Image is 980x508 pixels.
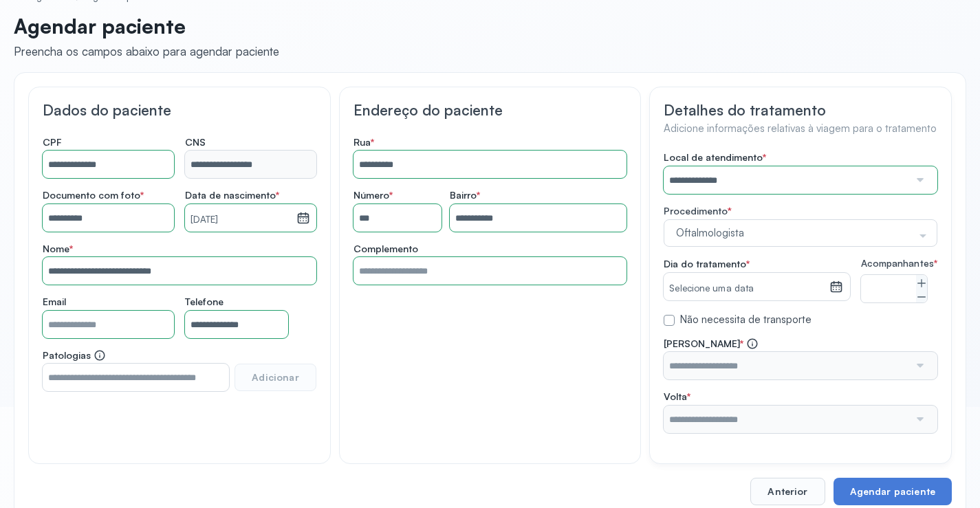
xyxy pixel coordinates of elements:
span: Telefone [185,296,224,308]
span: Oftalmologista [673,226,915,240]
span: Local de atendimento [664,151,766,164]
small: Selecione uma data [669,282,824,296]
h3: Endereço do paciente [353,101,627,119]
div: Preencha os campos abaixo para agendar paciente [14,44,279,58]
span: Documento com foto [43,189,144,201]
button: Agendar paciente [834,478,952,505]
span: Número [353,189,393,201]
span: [PERSON_NAME] [664,338,759,350]
span: Acompanhantes [861,258,937,269]
small: [DATE] [190,213,291,227]
span: Procedimento [664,205,728,217]
button: Anterior [750,478,825,505]
span: Email [43,296,66,308]
span: Volta [664,390,690,403]
span: CNS [185,136,206,148]
span: Rua [353,136,374,148]
span: Data de nascimento [185,189,279,201]
span: Dia do tratamento [664,258,750,270]
span: CPF [43,136,62,148]
h3: Detalhes do tratamento [664,101,937,119]
button: Adicionar [235,364,316,391]
p: Agendar paciente [14,14,279,38]
span: Nome [43,243,73,255]
span: Patologias [43,349,106,362]
h4: Adicione informações relativas à viagem para o tratamento [664,122,937,135]
h3: Dados do paciente [43,101,316,119]
span: Complemento [353,243,418,255]
span: Bairro [450,189,480,201]
label: Não necessita de transporte [680,313,812,327]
